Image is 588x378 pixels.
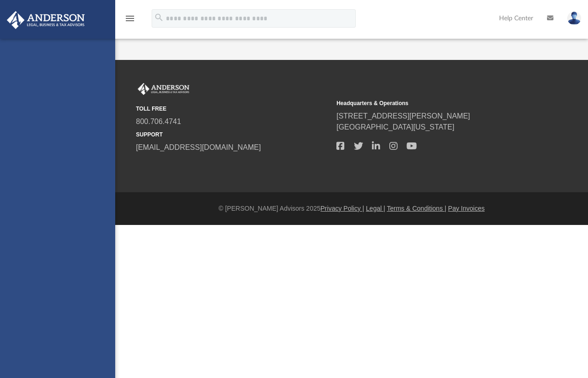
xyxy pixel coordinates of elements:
i: menu [124,13,135,24]
a: Pay Invoices [448,205,484,212]
a: [STREET_ADDRESS][PERSON_NAME] [336,112,470,120]
i: search [154,12,164,23]
a: Terms & Conditions | [387,205,447,212]
img: User Pic [567,12,581,25]
small: TOLL FREE [136,105,330,113]
a: 800.706.4741 [136,118,181,125]
img: Anderson Advisors Platinum Portal [4,11,88,29]
img: Anderson Advisors Platinum Portal [136,83,191,95]
small: Headquarters & Operations [336,99,530,107]
a: [EMAIL_ADDRESS][DOMAIN_NAME] [136,143,261,151]
small: SUPPORT [136,130,330,139]
a: menu [124,18,135,24]
div: © [PERSON_NAME] Advisors 2025 [115,204,588,213]
a: Legal | [366,205,385,212]
a: [GEOGRAPHIC_DATA][US_STATE] [336,123,454,131]
a: Privacy Policy | [321,205,365,212]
